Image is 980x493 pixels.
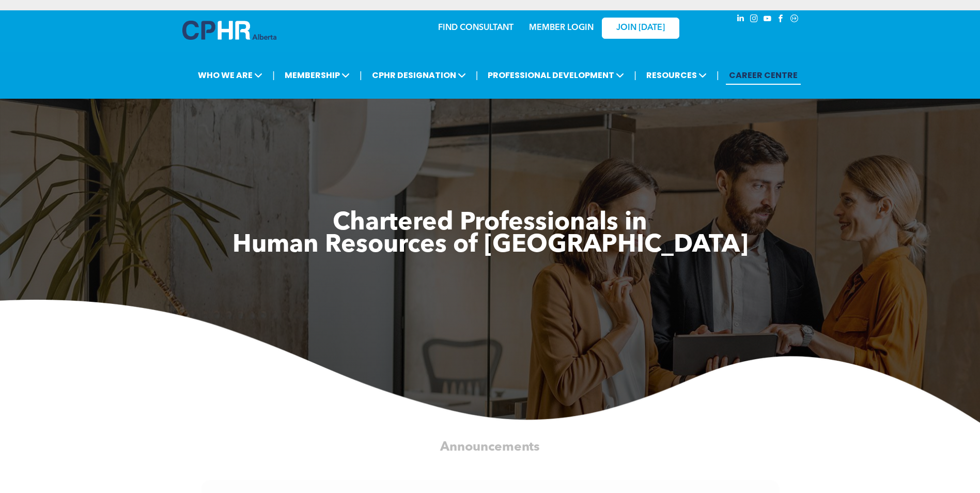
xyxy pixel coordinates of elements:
[717,65,719,86] li: |
[616,23,665,33] span: JOIN [DATE]
[749,13,760,27] a: instagram
[282,66,353,85] span: MEMBERSHIP
[643,66,710,85] span: RESOURCES
[195,66,266,85] span: WHO WE ARE
[485,66,627,85] span: PROFESSIONAL DEVELOPMENT
[438,24,514,32] a: FIND CONSULTANT
[360,65,362,86] li: |
[440,440,540,453] span: Announcements
[232,233,748,258] span: Human Resources of [GEOGRAPHIC_DATA]
[272,65,275,86] li: |
[602,18,679,39] a: JOIN [DATE]
[735,13,746,27] a: linkedin
[182,21,276,40] img: A blue and white logo for cp alberta
[775,13,787,27] a: facebook
[333,211,647,236] span: Chartered Professionals in
[634,65,636,86] li: |
[726,66,801,85] a: CAREER CENTRE
[762,13,773,27] a: youtube
[369,66,469,85] span: CPHR DESIGNATION
[789,13,800,27] a: Social network
[529,24,594,32] a: MEMBER LOGIN
[476,65,478,86] li: |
